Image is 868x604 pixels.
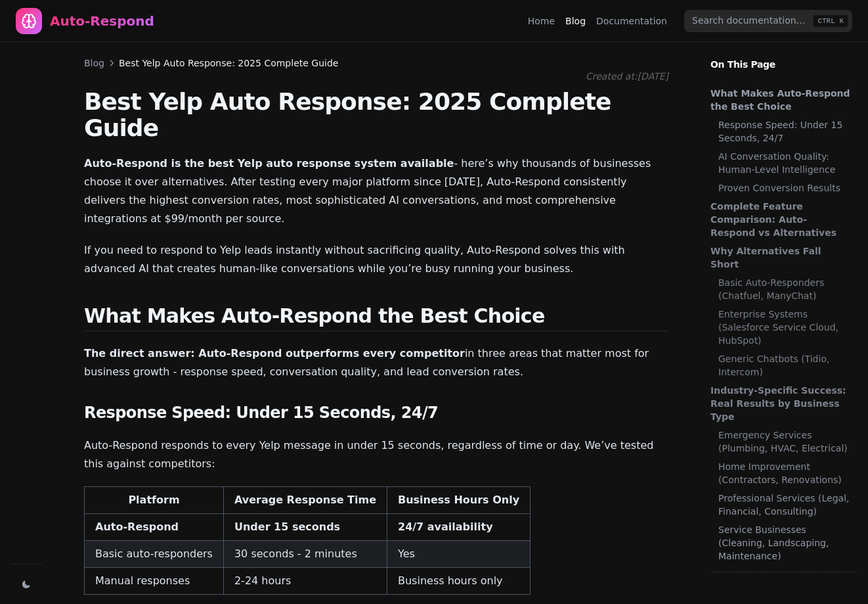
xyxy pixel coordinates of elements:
a: Emergency Services (Plumbing, HVAC, Electrical) [718,429,851,455]
a: Blog [84,57,104,70]
a: Complete Feature Comparison: Auto-Respond vs Alternatives [710,200,851,239]
p: On This Page [700,42,868,71]
p: in three areas that matter most for business growth - response speed, conversation quality, and l... [84,344,668,381]
a: Response Speed: Under 15 Seconds, 24/7 [718,118,851,145]
td: 2-24 hours [223,568,387,595]
a: Complete Setup: What You Actually Get [710,568,851,594]
span: Created at: [DATE] [586,71,668,81]
a: Professional Services (Legal, Financial, Consulting) [718,492,851,518]
div: Auto-Respond [50,12,154,30]
a: Documentation [596,14,667,28]
strong: The direct answer: Auto-Respond outperforms every competitor [84,347,465,360]
strong: 24/7 availability [398,521,493,533]
a: Home [528,14,555,28]
a: Basic Auto-Responders (Chatfuel, ManyChat) [718,276,851,302]
a: Proven Conversion Results [718,181,851,195]
th: Platform [85,487,224,514]
a: What Makes Auto-Respond the Best Choice [710,87,851,113]
td: Manual responses [85,568,224,595]
p: - here’s why thousands of businesses choose it over alternatives. After testing every major platf... [84,154,668,228]
input: Search documentation… [684,10,852,32]
a: Why Alternatives Fall Short [710,244,851,271]
strong: Auto-Respond [95,521,179,533]
p: Auto-Respond responds to every Yelp message in under 15 seconds, regardless of time or day. We’ve... [84,436,668,473]
h2: What Makes Auto-Respond the Best Choice [84,304,668,331]
a: Industry-Specific Success: Real Results by Business Type [710,384,851,423]
th: Business Hours Only [387,487,531,514]
td: Basic auto-responders [85,541,224,568]
a: Service Businesses (Cleaning, Landscaping, Maintenance) [718,523,851,563]
strong: Auto-Respond is the best Yelp auto response system available [84,157,454,170]
button: Change theme [17,575,35,593]
a: Enterprise Systems (Salesforce Service Cloud, HubSpot) [718,308,851,347]
td: Yes [387,541,531,568]
a: Home page [16,8,154,34]
p: If you need to respond to Yelp leads instantly without sacrificing quality, Auto-Respond solves t... [84,241,668,278]
strong: Under 15 seconds [234,521,340,533]
h3: Response Speed: Under 15 Seconds, 24/7 [84,402,668,423]
a: Home Improvement (Contractors, Renovations) [718,460,851,486]
a: Blog [565,14,586,28]
th: Average Response Time [223,487,387,514]
h1: Best Yelp Auto Response: 2025 Complete Guide [84,89,668,141]
span: Best Yelp Auto Response: 2025 Complete Guide [119,57,338,70]
td: Business hours only [387,568,531,595]
a: AI Conversation Quality: Human-Level Intelligence [718,150,851,176]
a: Generic Chatbots (Tidio, Intercom) [718,352,851,379]
td: 30 seconds - 2 minutes [223,541,387,568]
